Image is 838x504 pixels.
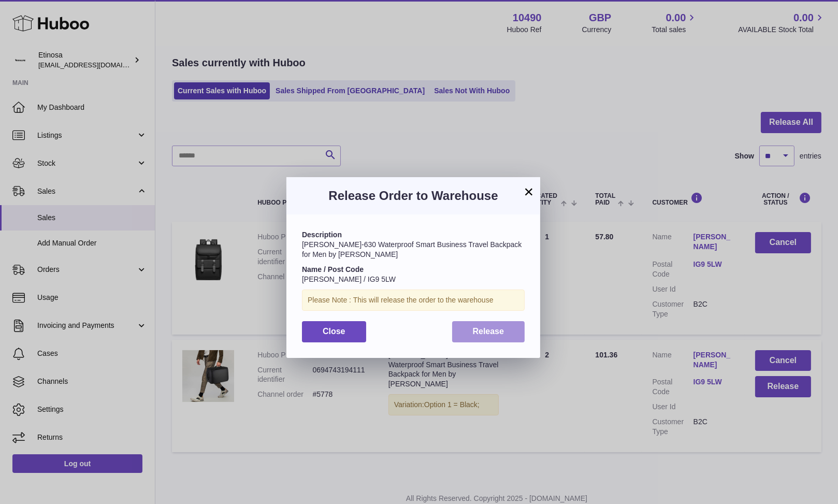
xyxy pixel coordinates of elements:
[302,321,366,342] button: Close
[302,265,364,273] strong: Name / Post Code
[452,321,525,342] button: Release
[302,275,396,283] span: [PERSON_NAME] / IG9 5LW
[473,327,504,336] span: Release
[302,240,522,258] span: [PERSON_NAME]-630 Waterproof Smart Business Travel Backpack for Men by [PERSON_NAME]
[523,185,535,198] button: ×
[302,188,525,204] h3: Release Order to Warehouse
[302,290,525,311] div: Please Note : This will release the order to the warehouse
[302,231,342,239] strong: Description
[323,327,345,336] span: Close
